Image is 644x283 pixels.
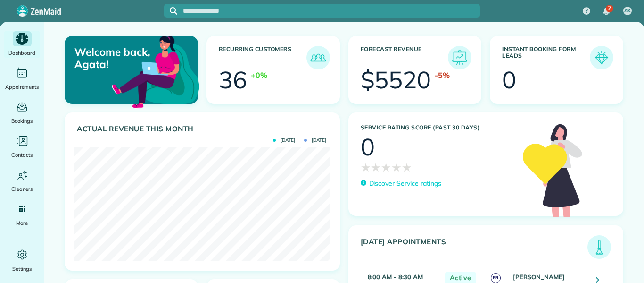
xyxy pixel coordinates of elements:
img: icon_todays_appointments-901f7ab196bb0bea1936b74009e4eb5ffbc2d2711fa7634e0d609ed5ef32b18b.png [590,238,609,257]
button: Focus search [164,7,177,15]
a: Dashboard [4,31,40,58]
span: Appointments [5,82,39,92]
h3: Recurring Customers [219,46,306,69]
div: +0% [251,69,267,81]
div: 7 unread notifications [596,1,616,22]
img: icon_recurring_customers-cf858462ba22bcd05b5a5880d41d6543d210077de5bb9ebc9590e49fd87d84ed.png [309,48,328,67]
a: Settings [4,247,40,274]
p: Discover Service ratings [369,179,441,189]
span: AK [624,7,631,15]
span: 7 [608,5,611,12]
img: icon_forecast_revenue-8c13a41c7ed35a8dcfafea3cbb826a0462acb37728057bba2d056411b612bbbe.png [450,48,469,67]
span: [DATE] [304,138,326,143]
span: Bookings [11,116,33,126]
span: Dashboard [8,48,35,58]
span: Cleaners [11,184,33,194]
div: 0 [361,135,375,159]
span: ★ [381,159,391,176]
svg: Focus search [170,7,177,15]
span: More [16,218,28,228]
span: ★ [402,159,412,176]
a: Cleaners [4,167,40,194]
span: ★ [361,159,371,176]
p: Welcome back, Agata! [74,46,154,71]
span: [DATE] [273,138,295,143]
h3: Actual Revenue this month [77,125,330,133]
strong: [PERSON_NAME] [513,273,565,281]
div: 0 [502,68,516,92]
span: RR [491,273,501,283]
a: Bookings [4,99,40,126]
span: Contacts [11,150,33,160]
h3: [DATE] Appointments [361,238,588,259]
h3: Service Rating score (past 30 days) [361,124,514,131]
span: Settings [12,264,32,274]
div: -5% [435,69,450,81]
h3: Forecast Revenue [361,46,448,69]
a: Discover Service ratings [361,179,441,189]
img: icon_form_leads-04211a6a04a5b2264e4ee56bc0799ec3eb69b7e499cbb523a139df1d13a81ae0.png [592,48,611,67]
span: ★ [391,159,402,176]
a: Appointments [4,65,40,92]
h3: Instant Booking Form Leads [502,46,590,69]
span: ★ [371,159,381,176]
div: $5520 [361,68,431,92]
a: Contacts [4,133,40,160]
img: dashboard_welcome-42a62b7d889689a78055ac9021e634bf52bae3f8056760290aed330b23ab8690.png [110,25,201,117]
div: 36 [219,68,247,92]
strong: 8:00 AM - 8:30 AM [368,273,423,281]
